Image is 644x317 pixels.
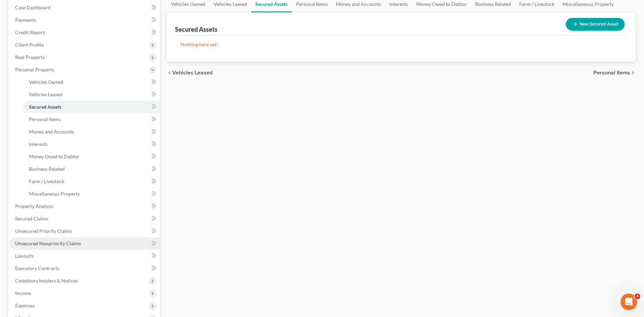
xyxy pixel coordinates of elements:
[29,178,64,184] span: Farm / Livestock
[566,18,625,31] button: New Secured Asset
[593,70,630,76] span: Personal Items
[15,203,53,209] span: Property Analysis
[29,191,80,197] span: Miscellaneous Property
[167,70,213,76] button: chevron_left Vehicles Leased
[635,294,640,299] span: 4
[23,138,160,150] a: Interests
[29,91,62,97] span: Vehicles Leased
[10,262,160,275] a: Executory Contracts
[23,175,160,188] a: Farm / Livestock
[630,70,636,76] i: chevron_right
[15,228,72,234] span: Unsecured Priority Claims
[23,113,160,126] a: Personal Items
[23,188,160,200] a: Miscellaneous Property
[29,166,65,172] span: Business Related
[15,29,45,35] span: Credit Report
[15,54,45,60] span: Real Property
[15,303,35,308] span: Expenses
[10,237,160,250] a: Unsecured Nonpriority Claims
[10,212,160,225] a: Secured Claims
[10,14,160,26] a: Payments
[10,250,160,262] a: Lawsuits
[181,41,622,48] p: Nothing here yet!
[23,163,160,175] a: Business Related
[15,67,54,72] span: Personal Property
[23,126,160,138] a: Money and Accounts
[29,104,61,110] span: Secured Assets
[29,141,48,147] span: Interests
[23,88,160,101] a: Vehicles Leased
[23,101,160,113] a: Secured Assets
[15,278,78,284] span: Codebtors Insiders & Notices
[175,25,217,33] div: Secured Assets
[10,200,160,212] a: Property Analysis
[29,129,74,135] span: Money and Accounts
[15,4,50,10] span: Case Dashboard
[15,290,31,296] span: Income
[15,17,36,23] span: Payments
[23,150,160,163] a: Money Owed to Debtor
[621,294,637,310] iframe: Intercom live chat
[10,225,160,237] a: Unsecured Priority Claims
[15,265,59,271] span: Executory Contracts
[167,70,172,76] i: chevron_left
[15,240,81,246] span: Unsecured Nonpriority Claims
[15,216,48,221] span: Secured Claims
[29,79,63,85] span: Vehicles Owned
[172,70,213,76] span: Vehicles Leased
[593,70,636,76] button: Personal Items chevron_right
[29,153,80,159] span: Money Owed to Debtor
[10,26,160,39] a: Credit Report
[29,116,61,122] span: Personal Items
[15,42,44,48] span: Client Profile
[23,76,160,88] a: Vehicles Owned
[15,253,34,259] span: Lawsuits
[10,1,160,14] a: Case Dashboard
